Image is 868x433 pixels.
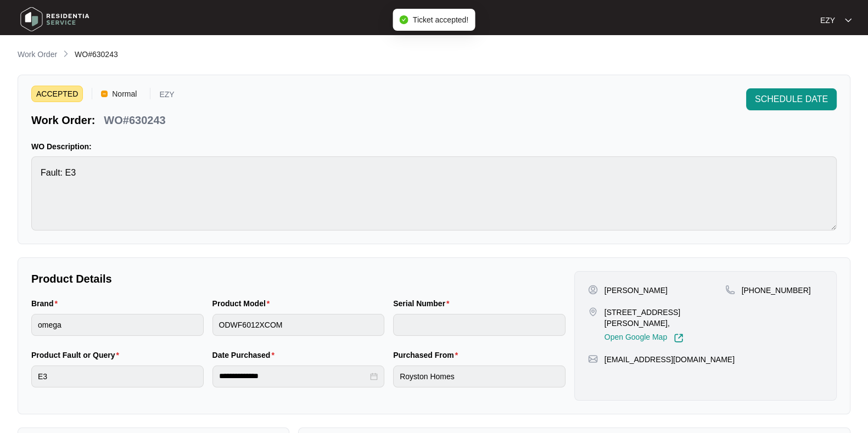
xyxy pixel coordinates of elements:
[75,50,118,59] span: WO#630243
[604,285,668,296] p: [PERSON_NAME]
[845,18,852,23] img: dropdown arrow
[15,49,59,61] a: Work Order
[101,91,108,97] img: Vercel Logo
[31,298,62,309] label: Brand
[212,314,385,336] input: Product Model
[755,93,828,106] span: SCHEDULE DATE
[31,141,837,152] p: WO Description:
[393,314,565,336] input: Serial Number
[604,307,725,329] p: [STREET_ADDRESS][PERSON_NAME],
[31,350,124,361] label: Product Fault or Query
[588,285,598,295] img: user-pin
[393,350,462,361] label: Purchased From
[400,15,408,24] span: check-circle
[219,370,368,382] input: Date Purchased
[31,113,95,128] p: Work Order:
[742,285,811,296] p: [PHONE_NUMBER]
[104,113,165,128] p: WO#630243
[31,314,204,336] input: Brand
[61,49,70,58] img: chevron-right
[16,3,93,36] img: residentia service logo
[159,91,174,102] p: EZY
[31,156,837,230] textarea: Fault: E3
[746,88,837,110] button: SCHEDULE DATE
[393,298,453,309] label: Serial Number
[604,354,735,365] p: [EMAIL_ADDRESS][DOMAIN_NAME]
[820,15,835,26] p: EZY
[604,333,684,343] a: Open Google Map
[108,86,141,102] span: Normal
[588,354,598,364] img: map-pin
[413,15,468,24] span: Ticket accepted!
[725,285,735,295] img: map-pin
[588,307,598,317] img: map-pin
[212,350,279,361] label: Date Purchased
[674,333,684,343] img: Link-External
[18,49,57,60] p: Work Order
[31,86,83,102] span: ACCEPTED
[31,365,204,387] input: Product Fault or Query
[393,365,565,387] input: Purchased From
[212,298,275,309] label: Product Model
[31,271,565,286] p: Product Details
